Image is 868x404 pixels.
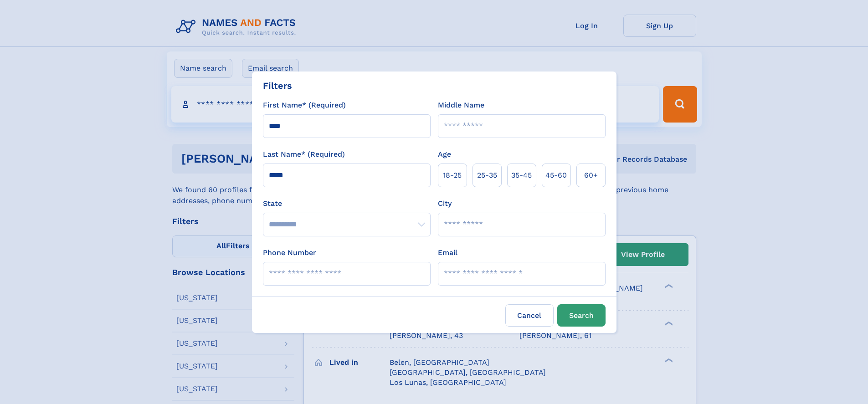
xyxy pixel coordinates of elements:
span: 35‑45 [511,170,532,181]
label: Last Name* (Required) [263,149,345,160]
span: 45‑60 [545,170,567,181]
label: Phone Number [263,247,316,258]
div: Filters [263,79,292,92]
span: 18‑25 [443,170,462,181]
label: Age [438,149,451,160]
button: Search [557,304,606,327]
span: 60+ [584,170,598,181]
label: Cancel [505,304,554,327]
label: Email [438,247,457,258]
label: Middle Name [438,100,484,111]
span: 25‑35 [477,170,497,181]
label: First Name* (Required) [263,100,346,111]
label: City [438,198,452,209]
label: State [263,198,431,209]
